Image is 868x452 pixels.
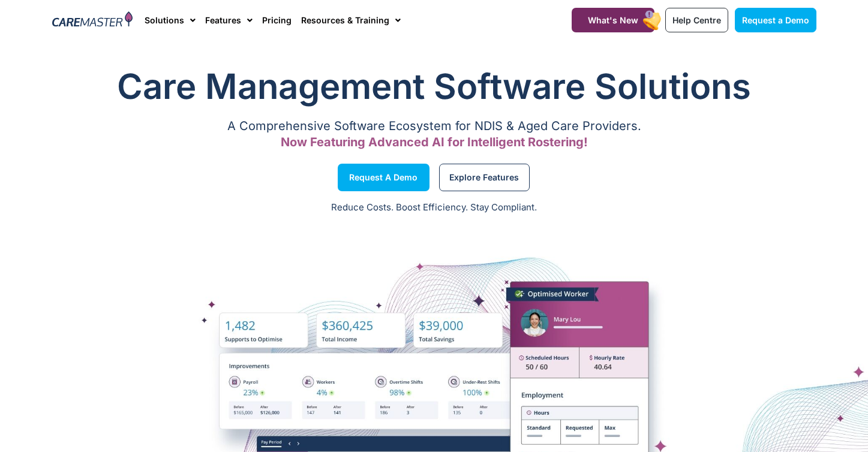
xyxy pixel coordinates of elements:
a: Help Centre [665,8,728,32]
h1: Care Management Software Solutions [52,62,816,110]
span: Now Featuring Advanced AI for Intelligent Rostering! [281,135,588,149]
p: A Comprehensive Software Ecosystem for NDIS & Aged Care Providers. [52,122,816,130]
span: Help Centre [672,15,721,25]
a: Request a Demo [735,8,816,32]
a: What's New [572,8,654,32]
a: Request a Demo [338,164,430,191]
span: Explore Features [449,174,519,180]
span: Request a Demo [742,15,809,25]
span: Request a Demo [349,174,418,180]
img: CareMaster Logo [52,11,133,29]
p: Reduce Costs. Boost Efficiency. Stay Compliant. [7,201,861,215]
span: What's New [588,15,638,25]
a: Explore Features [439,164,530,191]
